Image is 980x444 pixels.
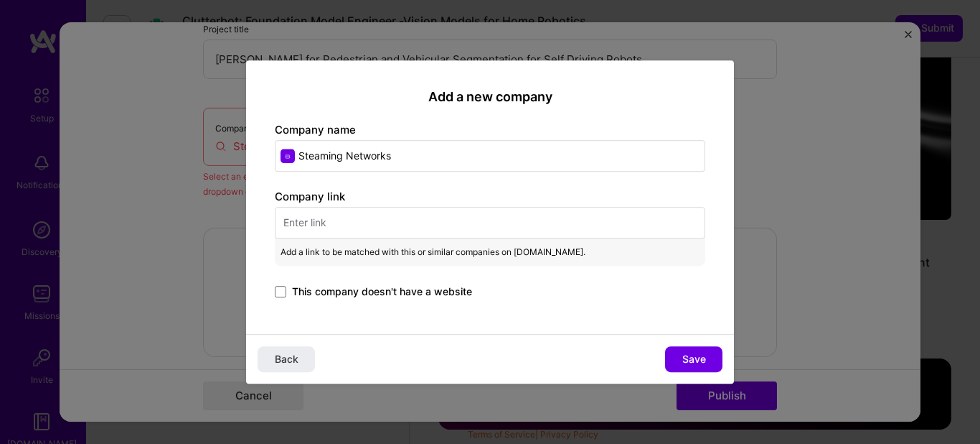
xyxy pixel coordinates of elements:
span: Save [682,352,706,366]
label: Company name [275,123,356,137]
span: Add a link to be matched with this or similar companies on [DOMAIN_NAME]. [281,244,585,260]
button: Save [665,346,722,372]
button: Back [258,346,315,372]
input: Enter name [275,140,705,172]
label: Company link [275,190,345,203]
span: Back [275,352,298,366]
input: Enter link [275,207,705,239]
span: This company doesn't have a website [292,285,472,299]
h2: Add a new company [275,89,705,105]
